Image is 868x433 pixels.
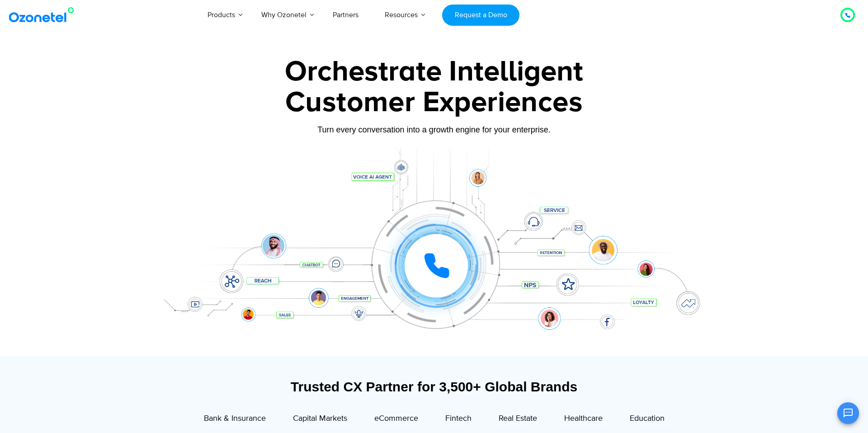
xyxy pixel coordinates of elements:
[630,413,665,427] a: Education
[151,57,717,86] div: Orchestrate Intelligent
[204,413,266,427] a: Bank & Insurance
[156,379,712,395] div: Trusted CX Partner for 3,500+ Global Brands
[564,413,603,427] a: Healthcare
[204,414,266,424] span: Bank & Insurance
[564,414,603,424] span: Healthcare
[499,413,537,427] a: Real Estate
[630,414,665,424] span: Education
[499,414,537,424] span: Real Estate
[445,414,472,424] span: Fintech
[151,125,717,135] div: Turn every conversation into a growth engine for your enterprise.
[151,81,717,124] div: Customer Experiences
[374,414,418,424] span: eCommerce
[442,5,519,26] a: Request a Demo
[837,402,859,424] button: Open chat
[293,414,347,424] span: Capital Markets
[445,413,472,427] a: Fintech
[374,413,418,427] a: eCommerce
[293,413,347,427] a: Capital Markets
